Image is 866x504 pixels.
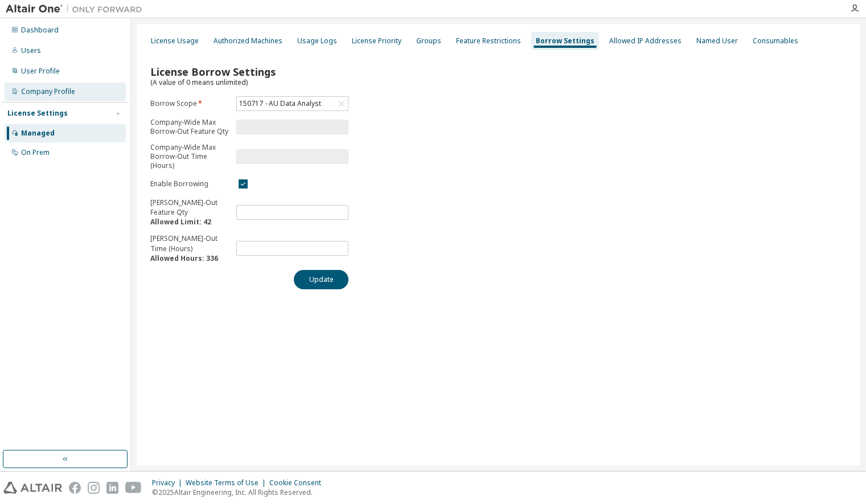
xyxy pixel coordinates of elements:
[21,67,60,76] div: User Profile
[352,36,401,46] div: License Priority
[297,36,337,46] div: Usage Logs
[150,143,229,170] label: Company-Wide Max Borrow-Out Time (Hours)
[696,36,738,46] div: Named User
[150,217,211,227] b: Allowed Limit: 42
[151,36,199,46] div: License Usage
[21,26,59,35] div: Dashboard
[152,478,186,487] div: Privacy
[3,482,62,494] img: altair_logo.svg
[269,478,328,487] div: Cookie Consent
[150,99,229,108] label: Borrow Scope
[150,179,229,189] label: Enable Borrowing
[150,198,229,227] p: [PERSON_NAME]-Out Feature Qty
[69,482,81,494] img: facebook.svg
[152,487,328,497] p: © 2025 Altair Engineering, Inc. All Rights Reserved.
[294,270,348,289] button: Update
[150,118,229,136] label: Company-Wide Max Borrow-Out Feature Qty
[753,36,798,46] div: Consumables
[6,3,148,15] img: Altair One
[237,97,323,110] div: 150717 - AU Data Analyst
[416,36,441,46] div: Groups
[106,482,118,494] img: linkedin.svg
[186,478,269,487] div: Website Terms of Use
[536,36,594,46] div: Borrow Settings
[88,482,100,494] img: instagram.svg
[21,87,75,96] div: Company Profile
[214,36,282,46] div: Authorized Machines
[21,148,50,157] div: On Prem
[237,97,348,110] div: 150717 - AU Data Analyst
[150,253,218,263] b: Allowed Hours: 336
[150,77,248,87] span: (A value of 0 means unlimited)
[125,482,142,494] img: youtube.svg
[150,233,229,263] p: [PERSON_NAME]-Out Time (Hours)
[21,129,55,138] div: Managed
[7,109,68,118] div: License Settings
[150,65,276,79] span: License Borrow Settings
[609,36,682,46] div: Allowed IP Addresses
[21,46,41,55] div: Users
[456,36,521,46] div: Feature Restrictions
